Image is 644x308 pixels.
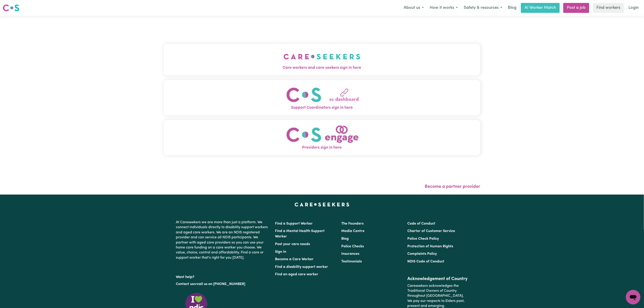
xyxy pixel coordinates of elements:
[164,105,480,111] span: Support Coordinators sign in here
[176,273,270,280] p: Want help?
[275,242,310,246] a: Post your care needs
[626,290,640,304] iframe: Button to launch messaging window, conversation in progress
[176,218,270,262] p: At Careseekers we are more than just a platform. We connect individuals directly to disability su...
[164,120,480,155] button: Providers sign in here
[164,80,480,115] button: Support Coordinators sign in here
[197,282,245,286] a: call us on [PHONE_NUMBER]
[425,184,480,189] a: Become a partner provider
[341,229,364,233] a: Media Centre
[563,3,589,13] a: Post a job
[164,65,480,71] span: Care workers and care seekers sign in here
[427,3,461,13] button: How it works
[407,276,468,282] h2: Acknowledgement of Country
[275,222,313,225] a: Find a Support Worker
[164,44,480,75] button: Care workers and care seekers sign in here
[407,260,444,263] a: NDIS Code of Conduct
[275,257,314,261] a: Become a Care Worker
[164,145,480,151] span: Providers sign in here
[505,3,519,13] a: Blog
[407,229,455,233] a: Charter of Customer Service
[3,4,19,12] img: Careseekers logo
[407,237,439,241] a: Police Check Policy
[295,203,349,206] a: Careseekers home page
[275,265,328,269] a: Find a disability support worker
[593,3,624,13] a: Find workers
[341,222,364,225] a: The Founders
[341,237,349,241] a: Blog
[407,245,453,248] a: Protection of Human Rights
[407,222,435,225] a: Code of Conduct
[275,273,319,276] a: Find an aged care worker
[521,3,560,13] a: AI Worker Match
[407,252,437,256] a: Complaints Policy
[176,280,270,288] p: or
[341,252,359,256] a: Insurances
[626,3,641,13] a: Login
[176,282,194,286] a: Contact us
[341,245,364,248] a: Police Checks
[401,3,427,13] button: About us
[275,229,325,238] a: Find a Mental Health Support Worker
[3,3,19,13] a: Careseekers logo
[461,3,505,13] button: Safety & resources
[341,260,362,263] a: Testimonials
[275,250,286,254] a: Sign In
